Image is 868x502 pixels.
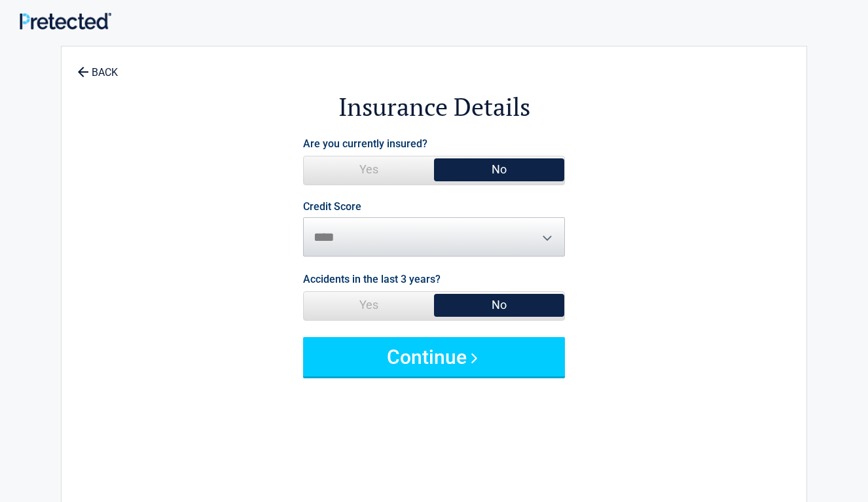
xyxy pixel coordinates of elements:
h2: Insurance Details [134,90,734,124]
label: Accidents in the last 3 years? [303,270,441,288]
span: No [434,156,564,183]
img: Main Logo [20,12,111,29]
span: No [434,292,564,318]
label: Credit Score [303,202,361,212]
label: Are you currently insured? [303,135,427,152]
button: Continue [303,337,565,376]
a: BACK [75,55,120,78]
span: Yes [304,156,434,183]
span: Yes [304,292,434,318]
